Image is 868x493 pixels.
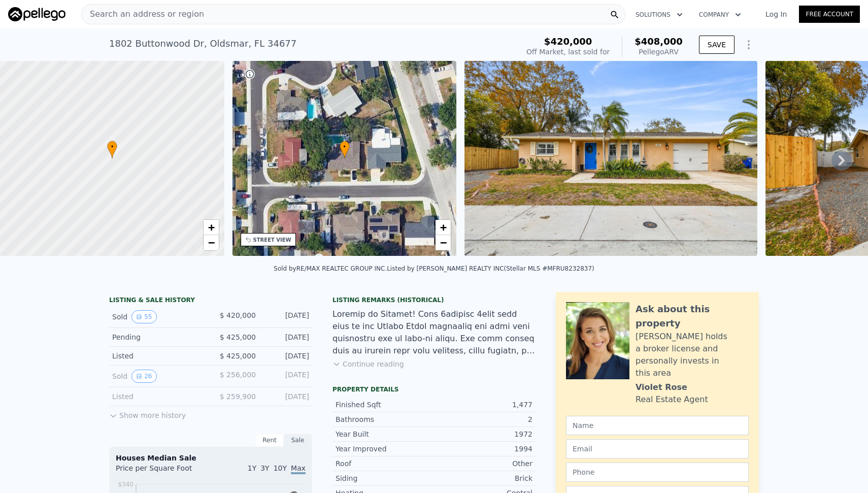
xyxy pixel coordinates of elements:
div: Rent [255,434,284,447]
button: Company [691,6,749,24]
a: Zoom in [436,220,451,235]
span: 3Y [260,464,269,472]
div: Sold [112,370,203,383]
span: 1Y [248,464,256,472]
div: Brick [434,473,532,483]
button: Solutions [627,6,691,24]
div: Pending [112,332,203,342]
div: [DATE] [264,391,309,402]
div: Listed [112,391,203,402]
span: $420,000 [544,36,592,47]
span: $ 425,000 [220,333,256,341]
div: [PERSON_NAME] holds a broker license and personally invests in this area [636,331,749,379]
input: Name [566,416,749,435]
div: [DATE] [264,332,309,342]
span: $ 420,000 [220,311,256,319]
div: [DATE] [264,370,309,383]
div: Ask about this property [636,302,749,331]
span: + [440,221,447,234]
button: View historical data [131,370,156,383]
div: Sold [112,310,203,323]
input: Phone [566,463,749,482]
span: • [340,142,350,151]
div: Siding [336,473,434,483]
span: + [208,221,214,234]
a: Zoom in [204,220,219,235]
div: Other [434,458,532,469]
button: View historical data [131,310,156,323]
span: 10Y [274,464,287,472]
div: Year Improved [336,444,434,454]
span: Search an address or region [82,8,204,20]
span: − [208,236,214,249]
span: $ 259,900 [220,392,256,401]
div: Listing Remarks (Historical) [332,296,536,304]
div: Real Estate Agent [636,393,708,406]
div: 2 [434,414,532,424]
a: Log In [753,9,799,19]
span: − [440,236,447,249]
button: Continue reading [332,359,404,369]
div: Finished Sqft [336,400,434,410]
div: Houses Median Sale [116,453,306,463]
div: LISTING & SALE HISTORY [109,296,312,306]
div: Roof [336,458,434,469]
button: SAVE [699,36,735,54]
span: • [107,142,117,151]
div: • [107,141,117,158]
div: Sold by RE/MAX REALTEC GROUP INC . [274,265,387,272]
a: Zoom out [436,235,451,250]
span: $ 256,000 [220,371,256,379]
input: Email [566,439,749,458]
tspan: $340 [118,481,133,488]
a: Free Account [799,6,860,23]
span: Max [291,464,306,474]
img: Sale: 59207688 Parcel: 54564025 [464,61,757,256]
span: $408,000 [635,36,683,47]
div: 1972 [434,429,532,439]
div: 1994 [434,444,532,454]
div: 1802 Buttonwood Dr , Oldsmar , FL 34677 [109,37,296,51]
div: • [340,141,350,158]
div: Loremip do Sitamet! Cons 6adipisc 4elit sedd eius te inc Utlabo Etdol magnaaliq eni admi veni qui... [332,308,536,357]
div: 1,477 [434,400,532,410]
button: Show Options [739,35,759,55]
div: Pellego ARV [635,47,683,57]
img: Pellego [8,7,65,21]
div: STREET VIEW [253,236,291,244]
button: Show more history [109,406,186,420]
div: [DATE] [264,310,309,323]
div: Year Built [336,429,434,439]
div: Bathrooms [336,414,434,424]
div: Listed [112,351,203,361]
div: Off Market, last sold for [526,47,610,57]
a: Zoom out [204,235,219,250]
div: Listed by [PERSON_NAME] REALTY INC (Stellar MLS #MFRU8232837) [387,265,594,272]
div: Violet Rose [636,381,687,393]
div: Sale [284,434,312,447]
div: Property details [332,385,536,393]
span: $ 425,000 [220,352,256,360]
div: Price per Square Foot [116,463,211,479]
div: [DATE] [264,351,309,361]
